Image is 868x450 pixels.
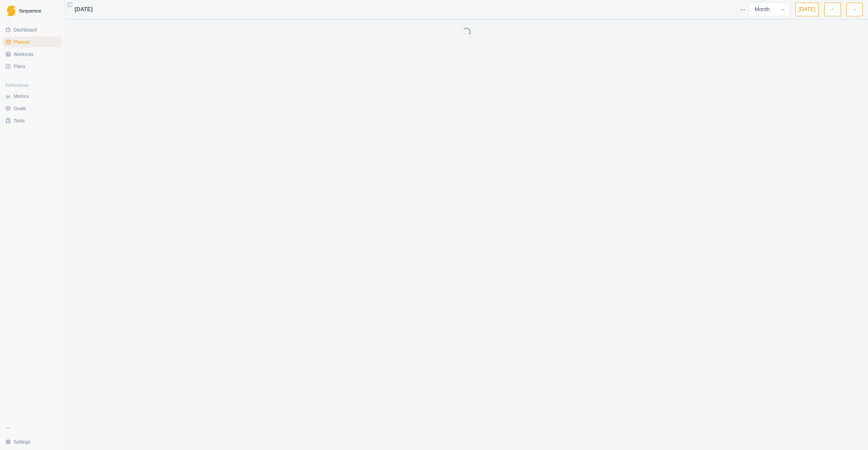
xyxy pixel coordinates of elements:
[3,115,62,126] a: Tests
[3,61,62,72] a: Plans
[795,3,819,16] button: [DATE]
[14,39,30,45] span: Planner
[3,24,62,35] a: Dashboard
[3,103,62,114] a: Goals
[3,49,62,60] a: Workouts
[75,5,93,14] span: [DATE]
[14,51,34,58] span: Workouts
[14,26,37,33] span: Dashboard
[3,436,62,447] button: Settings
[19,8,41,13] span: Sequence
[7,5,15,17] img: Logo
[3,91,62,102] a: Metrics
[3,80,62,91] div: Performance
[3,37,62,47] a: Planner
[14,63,25,70] span: Plans
[3,3,62,19] a: LogoSequence
[14,117,25,124] span: Tests
[14,93,29,100] span: Metrics
[14,105,26,112] span: Goals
